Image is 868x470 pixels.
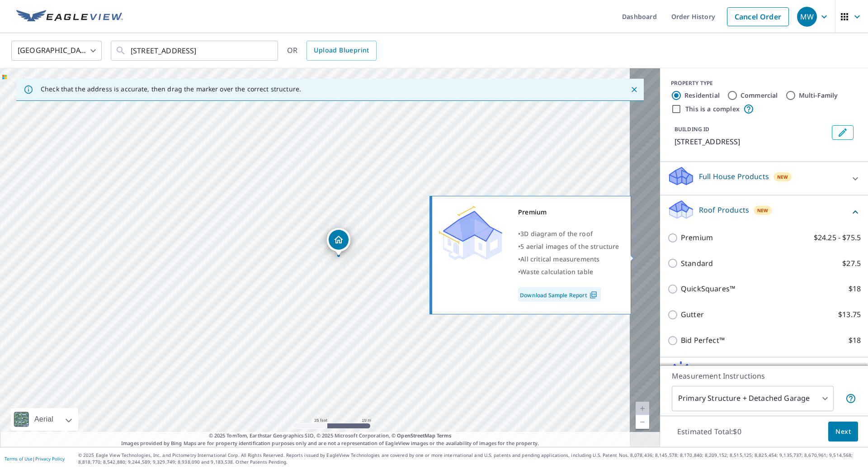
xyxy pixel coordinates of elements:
p: $18 [849,283,861,294]
p: QuickSquares™ [681,283,735,294]
p: [STREET_ADDRESS] [675,136,828,147]
div: OR [287,41,377,61]
a: Download Sample Report [518,287,601,302]
p: Roof Products [699,204,749,215]
p: BUILDING ID [675,125,709,133]
a: Terms [437,432,452,439]
span: Next [835,426,851,437]
span: Waste calculation table [520,267,593,276]
p: $13.75 [838,309,861,320]
div: Premium [518,206,619,218]
p: © 2025 Eagle View Technologies, Inc. and Pictometry International Corp. All Rights Reserved. Repo... [78,452,863,465]
p: $24.25 - $75.5 [814,232,861,243]
p: Premium [681,232,713,243]
div: MW [797,7,817,27]
div: • [518,228,619,240]
input: Search by address or latitude-longitude [131,38,259,63]
p: $18 [849,335,861,346]
p: Gutter [681,309,704,320]
span: Upload Blueprint [314,45,369,56]
span: © 2025 TomTom, Earthstar Geographics SIO, © 2025 Microsoft Corporation, © [209,432,452,440]
div: PROPERTY TYPE [671,79,857,87]
p: Bid Perfect™ [681,335,725,346]
a: Cancel Order [727,7,789,26]
p: Measurement Instructions [672,370,856,381]
div: Solar ProductsNew [667,361,861,387]
label: This is a complex [685,104,740,114]
a: Upload Blueprint [307,41,376,61]
img: Pdf Icon [587,291,599,299]
p: Check that the address is accurate, then drag the marker over the correct structure. [41,85,301,93]
div: • [518,240,619,253]
a: Current Level 20, Zoom In Disabled [636,402,649,415]
div: Primary Structure + Detached Garage [672,386,834,411]
a: Current Level 20, Zoom Out [636,415,649,429]
span: 3D diagram of the roof [520,229,593,238]
button: Close [628,84,640,95]
div: • [518,253,619,266]
span: New [757,207,769,214]
div: [GEOGRAPHIC_DATA] [11,38,102,63]
span: 5 aerial images of the structure [520,242,619,251]
a: Privacy Policy [35,456,65,462]
p: | [5,456,65,461]
div: Aerial [32,408,56,431]
button: Next [828,422,858,442]
label: Residential [684,91,720,100]
label: Commercial [741,91,778,100]
p: Estimated Total: $0 [670,422,749,442]
div: • [518,266,619,278]
a: OpenStreetMap [397,432,435,439]
div: Full House ProductsNew [667,166,861,191]
p: Standard [681,258,713,269]
img: Premium [439,206,502,260]
div: Roof ProductsNew [667,199,861,225]
button: Edit building 1 [832,125,854,140]
a: Terms of Use [5,456,33,462]
p: Full House Products [699,171,769,182]
div: Dropped pin, building 1, Residential property, 2836 SE Pheasant Way Gresham, OR 97080 [327,228,350,256]
img: EV Logo [16,10,123,24]
span: All critical measurements [520,255,599,263]
span: Your report will include the primary structure and a detached garage if one exists. [845,393,856,404]
p: $27.5 [842,258,861,269]
label: Multi-Family [799,91,838,100]
div: Aerial [11,408,78,431]
span: New [777,173,788,180]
